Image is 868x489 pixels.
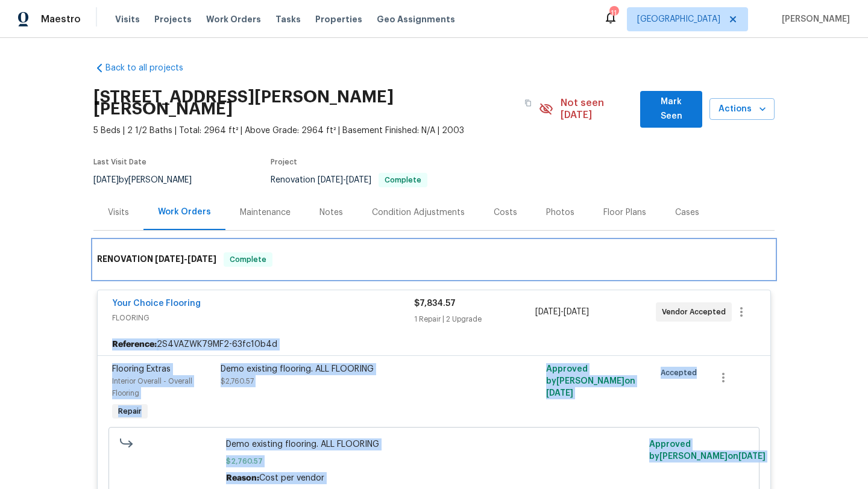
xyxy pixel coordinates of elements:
span: [DATE] [535,308,561,316]
span: [GEOGRAPHIC_DATA] [637,13,720,25]
span: Complete [380,176,426,184]
span: Interior Overall - Overall Flooring [112,378,192,397]
span: Accepted [661,367,702,379]
span: [DATE] [93,176,119,184]
button: Actions [709,98,775,120]
a: Your Choice Flooring [112,299,201,308]
span: Flooring Extras [112,365,171,373]
span: Maestro [41,13,81,25]
span: Visits [115,13,140,25]
span: Mark Seen [650,95,693,124]
span: Demo existing flooring. ALL FLOORING [226,438,643,450]
span: Repair [113,405,146,417]
span: Properties [315,13,362,25]
a: Back to all projects [93,62,209,74]
span: $2,760.57 [226,455,643,467]
div: by [PERSON_NAME] [93,173,206,187]
span: 5 Beds | 2 1/2 Baths | Total: 2964 ft² | Above Grade: 2964 ft² | Basement Finished: N/A | 2003 [93,125,539,137]
span: - [155,255,216,263]
div: Photos [546,207,574,219]
span: [DATE] [318,176,343,184]
h6: RENOVATION [97,252,216,267]
div: 1 Repair | 2 Upgrade [414,313,535,325]
span: - [535,306,589,318]
span: [DATE] [738,452,766,461]
span: Last Visit Date [93,158,146,166]
h2: [STREET_ADDRESS][PERSON_NAME][PERSON_NAME] [93,91,517,115]
span: - [318,176,371,184]
div: 11 [609,7,618,19]
div: Visits [108,207,129,219]
span: Approved by [PERSON_NAME] on [546,365,635,397]
span: Vendor Accepted [662,306,731,318]
div: Notes [319,207,343,219]
div: Work Orders [158,206,211,218]
div: RENOVATION [DATE]-[DATE]Complete [93,240,775,279]
span: [DATE] [564,308,589,316]
span: Geo Assignments [377,13,455,25]
span: Work Orders [206,13,261,25]
span: Reason: [226,474,259,482]
div: Costs [494,207,517,219]
span: Approved by [PERSON_NAME] on [649,440,766,461]
span: [DATE] [346,176,371,184]
span: Project [271,158,297,166]
span: $7,834.57 [414,299,456,308]
div: Cases [675,207,699,219]
span: Complete [225,254,271,266]
span: FLOORING [112,312,414,324]
div: Demo existing flooring. ALL FLOORING [221,363,485,375]
span: Actions [719,102,765,117]
span: Projects [154,13,192,25]
div: Floor Plans [603,207,646,219]
div: 2S4VAZWK79MF2-63fc10b4d [98,334,770,355]
button: Copy Address [517,92,539,114]
span: [PERSON_NAME] [777,13,850,25]
b: Reference: [112,338,157,350]
span: $2,760.57 [221,378,254,385]
span: [DATE] [546,389,573,397]
span: Not seen [DATE] [561,97,634,121]
button: Mark Seen [640,91,702,128]
span: Cost per vendor [259,474,324,482]
div: Condition Adjustments [372,207,465,219]
span: Renovation [271,176,427,184]
span: [DATE] [155,255,184,263]
span: Tasks [275,15,301,23]
div: Maintenance [240,207,291,219]
span: [DATE] [187,255,216,263]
